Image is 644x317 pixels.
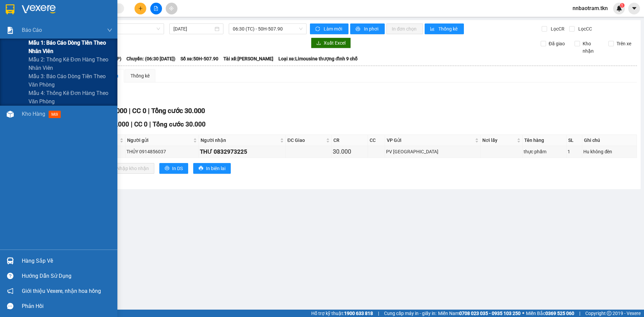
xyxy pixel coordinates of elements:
[579,310,580,317] span: |
[616,5,622,11] img: icon-new-feature
[154,6,158,11] span: file-add
[132,107,146,115] span: CC 0
[628,3,640,14] button: caret-down
[430,27,436,32] span: bar-chart
[104,163,154,174] button: downloadNhập kho nhận
[201,137,279,144] span: Người nhận
[199,166,203,171] span: printer
[386,148,479,155] div: PV [GEOGRAPHIC_DATA]
[129,107,130,115] span: |
[29,39,112,55] span: Mẫu 1: Báo cáo dòng tiền theo nhân viên
[148,107,150,115] span: |
[526,310,574,317] span: Miền Bắc
[22,26,42,34] span: Báo cáo
[287,137,325,144] span: ĐC Giao
[364,25,379,33] span: In phơi
[7,303,13,309] span: message
[438,310,521,317] span: Miền Nam
[384,310,436,317] span: Cung cấp máy in - giấy in:
[311,38,351,48] button: downloadXuất Excel
[127,137,192,144] span: Người gửi
[482,137,515,144] span: Nơi lấy
[138,6,143,11] span: plus
[149,120,151,128] span: |
[165,166,169,171] span: printer
[151,107,205,115] span: Tổng cước 30.000
[29,89,112,106] span: Mẫu 4: Thống kê đơn hàng theo văn phòng
[344,311,373,316] strong: 1900 633 818
[522,312,524,315] span: ⚪️
[29,55,112,72] span: Mẫu 2: Thống kê đơn hàng theo nhân viên
[333,147,367,156] div: 30.000
[315,27,321,32] span: sync
[524,148,565,155] div: thực phẩm
[172,165,183,172] span: In DS
[131,120,132,128] span: |
[620,3,625,8] sup: 1
[200,147,284,156] div: THƯ 0832973225
[134,120,148,128] span: CC 0
[576,25,593,33] span: Lọc CC
[159,163,188,174] button: printerIn DS
[378,310,379,317] span: |
[29,72,112,89] span: Mẫu 3: Báo cáo dòng tiền theo văn phòng
[545,311,574,316] strong: 0369 525 060
[126,148,198,155] div: THỦY 0914856037
[166,3,177,14] button: aim
[548,25,566,33] span: Lọc CR
[150,3,162,14] button: file-add
[580,40,603,55] span: Kho nhận
[7,27,14,34] img: solution-icon
[438,25,459,33] span: Thống kê
[6,4,14,14] img: logo-vxr
[316,41,321,46] span: download
[169,6,174,11] span: aim
[324,39,345,47] span: Xuất Excel
[7,111,14,118] img: warehouse-icon
[22,256,112,266] div: Hàng sắp về
[568,148,581,155] div: 1
[387,137,474,144] span: VP Gửi
[583,148,636,155] div: Hu không đèn
[22,111,45,117] span: Kho hàng
[278,55,358,62] span: Loại xe: Limousine thượng đỉnh 9 chỗ
[7,257,14,264] img: warehouse-icon
[233,24,303,34] span: 06:30 (TC) - 50H-507.90
[7,288,13,294] span: notification
[310,23,348,34] button: syncLàm mới
[332,135,368,146] th: CR
[459,311,521,316] strong: 0708 023 035 - 0935 103 250
[621,3,623,8] span: 1
[22,287,101,295] span: Giới thiệu Vexere, nhận hoa hồng
[22,301,112,311] div: Phản hồi
[126,55,175,62] span: Chuyến: (06:30 [DATE])
[99,120,129,128] span: CR 30.000
[311,310,373,317] span: Hỗ trợ kỹ thuật:
[368,135,385,146] th: CC
[49,111,61,118] span: mới
[567,135,582,146] th: SL
[631,5,637,11] span: caret-down
[607,311,611,316] span: copyright
[425,23,464,34] button: bar-chartThống kê
[523,135,567,146] th: Tên hàng
[130,72,150,80] div: Thống kê
[324,25,343,33] span: Làm mới
[193,163,231,174] button: printerIn biên lai
[350,23,385,34] button: printerIn phơi
[107,28,112,33] span: down
[223,55,273,62] span: Tài xế: [PERSON_NAME]
[173,25,213,33] input: 13/10/2025
[135,3,146,14] button: plus
[386,23,423,34] button: In đơn chọn
[567,4,613,12] span: nnbaotram.tkn
[22,271,112,281] div: Hướng dẫn sử dụng
[153,120,206,128] span: Tổng cước 30.000
[180,55,218,62] span: Số xe: 50H-507.90
[206,165,225,172] span: In biên lai
[614,40,634,47] span: Trên xe
[385,146,481,158] td: PV Tây Ninh
[582,135,637,146] th: Ghi chú
[546,40,568,47] span: Đã giao
[7,273,13,279] span: question-circle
